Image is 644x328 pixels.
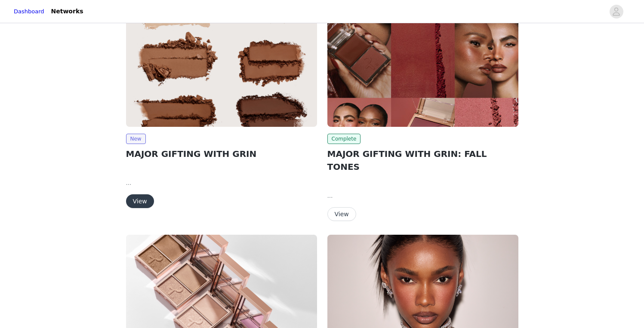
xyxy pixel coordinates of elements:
[327,211,356,218] a: View
[126,147,317,160] h2: MAJOR GIFTING WITH GRIN
[327,134,361,144] span: Complete
[126,198,154,205] a: View
[612,5,620,18] div: avatar
[126,194,154,208] button: View
[46,2,89,21] a: Networks
[327,147,518,173] h2: MAJOR GIFTING WITH GRIN: FALL TONES
[14,7,44,16] a: Dashboard
[126,134,146,144] span: New
[327,207,356,221] button: View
